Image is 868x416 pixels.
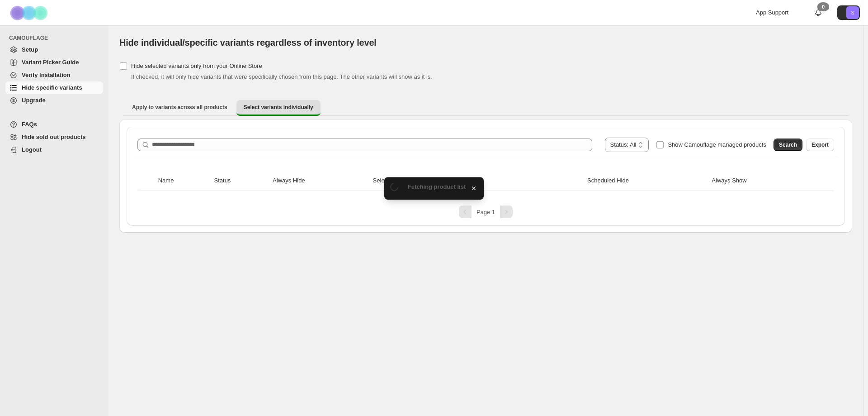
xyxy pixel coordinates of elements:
button: Select variants individually [236,100,321,116]
span: CAMOUFLAGE [9,34,104,42]
button: Avatar with initials S [837,5,860,20]
a: Setup [5,43,103,56]
text: S [851,10,854,15]
a: 0 [814,8,823,17]
span: Search [779,141,797,148]
div: Select variants individually [119,120,852,233]
span: Hide individual/specific variants regardless of inventory level [119,38,377,48]
a: Logout [5,143,103,156]
a: Verify Installation [5,69,103,81]
span: Hide sold out products [22,134,86,140]
span: Apply to variants across all products [132,104,227,111]
span: Show Camouflage managed products [668,141,766,148]
a: Hide sold out products [5,131,103,143]
span: Export [811,141,829,148]
nav: Pagination [134,206,838,218]
button: Export [806,139,834,151]
th: Selected/Excluded Countries [370,171,585,191]
th: Always Hide [270,171,370,191]
button: Search [774,139,802,151]
a: FAQs [5,118,103,131]
th: Status [212,171,270,191]
span: Fetching product list [408,183,466,190]
a: Variant Picker Guide [5,56,103,69]
th: Scheduled Hide [585,171,709,191]
span: Hide specific variants [22,84,82,91]
span: Avatar with initials S [846,6,859,19]
span: Logout [22,146,42,153]
span: App Support [756,9,788,16]
a: Hide specific variants [5,81,103,94]
a: Upgrade [5,94,103,107]
span: Hide selected variants only from your Online Store [131,62,262,69]
div: 0 [817,2,829,11]
button: Apply to variants across all products [125,100,235,115]
span: Setup [22,46,38,53]
th: Name [156,171,212,191]
th: Always Show [709,171,816,191]
span: Upgrade [22,97,46,104]
span: Page 1 [476,209,495,215]
span: If checked, it will only hide variants that were specifically chosen from this page. The other va... [131,73,432,80]
img: Camouflage [7,0,52,25]
span: FAQs [22,121,37,128]
span: Variant Picker Guide [22,59,79,66]
span: Select variants individually [244,104,313,111]
span: Verify Installation [22,72,71,78]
